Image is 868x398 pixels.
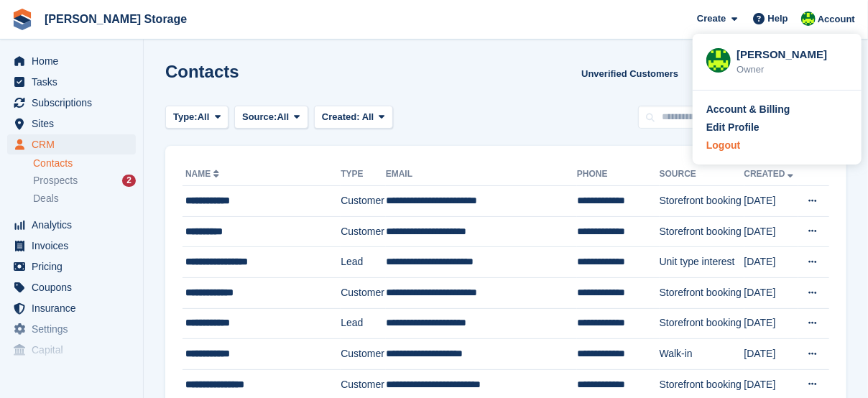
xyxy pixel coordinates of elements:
td: Customer [341,216,385,247]
a: Deals [33,191,136,206]
span: Deals [33,192,59,205]
span: Source: [242,110,277,124]
button: Created: All [314,106,393,129]
td: Storefront booking [660,277,744,308]
td: [DATE] [744,308,798,339]
div: [PERSON_NAME] [737,47,848,60]
a: Prospects 2 [33,173,136,188]
a: Created [744,169,797,179]
a: menu [7,134,136,154]
img: Claire Wilson [801,11,816,26]
td: Unit type interest [660,247,744,278]
div: Account & Billing [706,102,790,117]
span: Prospects [33,174,78,188]
td: Customer [341,277,385,308]
th: Phone [577,163,660,186]
td: Walk-in [660,339,744,370]
span: Create [697,11,726,26]
a: menu [7,236,136,256]
span: Coupons [32,277,118,297]
span: Pricing [32,256,118,277]
th: Source [660,163,744,186]
a: Name [185,169,222,179]
a: [PERSON_NAME] Storage [39,7,193,31]
td: Storefront booking [660,308,744,339]
td: [DATE] [744,186,798,217]
td: Lead [341,308,385,339]
img: stora-icon-8386f47178a22dfd0bd8f6a31ec36ba5ce8667c1dd55bd0f319d3a0aa187defe.svg [11,9,33,30]
a: menu [7,72,136,92]
a: menu [7,319,136,339]
a: Logout [706,138,848,153]
span: All [362,111,374,122]
td: Customer [341,339,385,370]
span: Tasks [32,72,118,92]
button: Type: All [165,106,228,129]
td: [DATE] [744,277,798,308]
th: Type [341,163,385,186]
td: Lead [341,247,385,278]
span: CRM [32,134,118,154]
td: [DATE] [744,247,798,278]
span: Account [818,12,855,27]
a: Unverified Customers [576,62,684,85]
img: Claire Wilson [706,48,731,73]
a: Edit Profile [706,120,848,135]
div: Owner [737,63,848,77]
a: menu [7,298,136,318]
a: Account & Billing [706,102,848,117]
span: All [277,110,290,124]
a: Contacts [33,157,136,170]
span: Invoices [32,236,118,256]
span: Home [32,51,118,71]
span: Created: [322,111,360,122]
td: [DATE] [744,216,798,247]
a: menu [7,51,136,71]
td: Storefront booking [660,216,744,247]
a: menu [7,277,136,297]
span: Insurance [32,298,118,318]
span: Help [768,11,788,26]
span: Capital [32,340,118,360]
h1: Contacts [165,62,239,81]
td: Storefront booking [660,186,744,217]
span: Type: [173,110,198,124]
div: Edit Profile [706,120,759,135]
a: menu [7,114,136,134]
span: Analytics [32,215,118,235]
td: Customer [341,186,385,217]
a: menu [7,340,136,360]
td: [DATE] [744,339,798,370]
a: menu [7,93,136,113]
span: Settings [32,319,118,339]
span: Subscriptions [32,93,118,113]
div: 2 [122,175,136,187]
a: menu [7,256,136,277]
a: menu [7,215,136,235]
button: Export [690,62,753,85]
div: Logout [706,138,740,153]
button: Source: All [234,106,308,129]
span: Sites [32,114,118,134]
span: All [198,110,210,124]
th: Email [386,163,577,186]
